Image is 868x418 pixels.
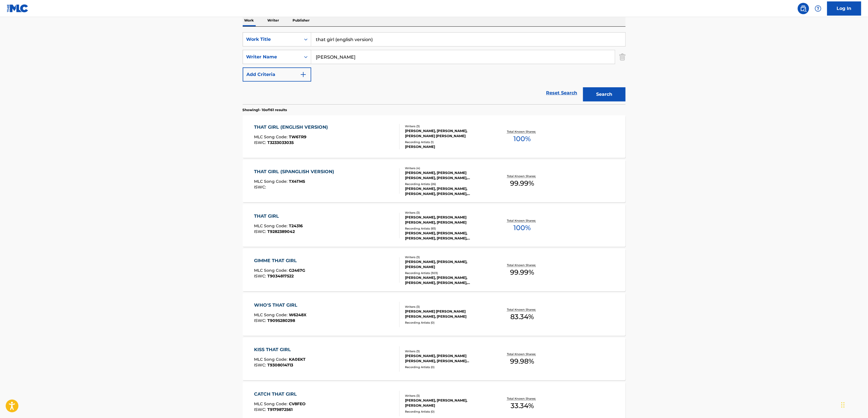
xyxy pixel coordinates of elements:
[243,249,626,291] a: GIMME THAT GIRLMLC Song Code:G2467GISWC:T9034817522Writers (3)[PERSON_NAME], [PERSON_NAME], [PERS...
[405,182,490,186] div: Recording Artists ( 26 )
[405,124,490,128] div: Writers ( 3 )
[289,401,306,406] span: CV8FEO
[511,401,534,411] span: 33.34 %
[267,318,295,323] span: T9095280298
[254,312,289,317] span: MLC Song Code :
[243,204,626,247] a: THAT GIRLMLC Song Code:T24316ISWC:T9282389042Writers (3)[PERSON_NAME], [PERSON_NAME] [PERSON_NAME...
[254,140,267,145] span: ISWC :
[405,166,490,170] div: Writers ( 4 )
[405,409,490,414] div: Recording Artists ( 0 )
[254,168,337,175] div: THAT GIRL (SPANGLISH VERSION)
[243,293,626,336] a: WHO'S THAT GIRLMLC Song Code:W6248XISWC:T9095280298Writers (3)[PERSON_NAME] [PERSON_NAME] [PERSON...
[300,71,307,78] img: 9d2ae6d4665cec9f34b9.svg
[254,362,267,368] span: ISWC :
[514,223,531,233] span: 100 %
[507,174,538,178] p: Total Known Shares:
[7,4,29,12] img: MLC Logo
[619,50,626,64] img: Delete Criterion
[405,349,490,353] div: Writers ( 3 )
[510,356,534,366] span: 99.98 %
[514,134,531,144] span: 100 %
[291,14,312,26] p: Publisher
[405,211,490,215] div: Writers ( 3 )
[507,218,538,223] p: Total Known Shares:
[254,223,289,228] span: MLC Song Code :
[267,140,294,145] span: T3233033035
[405,271,490,275] div: Recording Artists ( 303 )
[243,107,287,113] p: Showing 1 - 10 of 161 results
[254,124,331,131] div: THAT GIRL (ENGLISH VERSION)
[267,229,295,234] span: T9282389042
[405,398,490,408] div: [PERSON_NAME], [PERSON_NAME], [PERSON_NAME]
[266,14,281,26] p: Writer
[840,391,868,418] iframe: Chat Widget
[289,268,305,273] span: G2467G
[507,130,538,134] p: Total Known Shares:
[254,134,289,139] span: MLC Song Code :
[510,178,534,188] span: 99.99 %
[243,14,256,26] p: Work
[815,5,822,12] img: help
[254,407,267,412] span: ISWC :
[405,365,490,369] div: Recording Artists ( 0 )
[289,223,303,228] span: T24316
[243,338,626,380] a: KISS THAT GIRLMLC Song Code:KA0EKTISWC:T9308014713Writers (3)[PERSON_NAME], [PERSON_NAME] [PERSON...
[254,346,306,353] div: KISS THAT GIRL
[254,273,267,279] span: ISWC :
[289,179,305,184] span: TX4TM5
[841,396,845,413] div: Drag
[798,3,809,14] a: Public Search
[254,229,267,234] span: ISWC :
[254,179,289,184] span: MLC Song Code :
[405,170,490,181] div: [PERSON_NAME], [PERSON_NAME] [PERSON_NAME], [PERSON_NAME], [PERSON_NAME]
[254,257,305,264] div: GIMME THAT GIRL
[289,312,306,317] span: W6248X
[827,1,861,16] a: Log In
[405,215,490,225] div: [PERSON_NAME], [PERSON_NAME] [PERSON_NAME], [PERSON_NAME]
[254,213,303,220] div: THAT GIRL
[405,226,490,231] div: Recording Artists ( 93 )
[246,36,297,43] div: Work Title
[405,353,490,364] div: [PERSON_NAME], [PERSON_NAME] [PERSON_NAME], [PERSON_NAME] [PERSON_NAME]
[812,3,824,14] div: Help
[243,32,626,104] form: Search Form
[583,87,626,101] button: Search
[800,5,807,12] img: search
[507,352,538,356] p: Total Known Shares:
[405,305,490,309] div: Writers ( 3 )
[243,67,311,82] button: Add Criteria
[289,357,306,362] span: KA0EKT
[254,184,267,190] span: ISWC :
[243,160,626,202] a: THAT GIRL (SPANGLISH VERSION)MLC Song Code:TX4TM5ISWC:Writers (4)[PERSON_NAME], [PERSON_NAME] [PE...
[289,134,306,139] span: TW6TR9
[507,307,538,312] p: Total Known Shares:
[267,362,293,368] span: T9308014713
[267,407,293,412] span: T9179872561
[507,396,538,401] p: Total Known Shares:
[405,128,490,139] div: [PERSON_NAME], [PERSON_NAME], [PERSON_NAME] [PERSON_NAME]
[405,255,490,259] div: Writers ( 3 )
[254,391,306,398] div: CATCH THAT GIRL
[254,268,289,273] span: MLC Song Code :
[254,357,289,362] span: MLC Song Code :
[507,263,538,267] p: Total Known Shares:
[254,318,267,323] span: ISWC :
[511,312,534,322] span: 83.34 %
[543,87,580,99] a: Reset Search
[510,267,534,277] span: 99.99 %
[405,144,490,149] div: [PERSON_NAME]
[405,321,490,325] div: Recording Artists ( 0 )
[405,275,490,285] div: [PERSON_NAME], [PERSON_NAME], [PERSON_NAME], [PERSON_NAME], [PERSON_NAME]
[267,273,294,279] span: T9034817522
[405,259,490,270] div: [PERSON_NAME], [PERSON_NAME], [PERSON_NAME]
[243,115,626,158] a: THAT GIRL (ENGLISH VERSION)MLC Song Code:TW6TR9ISWC:T3233033035Writers (3)[PERSON_NAME], [PERSON_...
[405,309,490,319] div: [PERSON_NAME] [PERSON_NAME] [PERSON_NAME], [PERSON_NAME]
[405,231,490,241] div: [PERSON_NAME], [PERSON_NAME], [PERSON_NAME], [PERSON_NAME], [PERSON_NAME]
[405,186,490,196] div: [PERSON_NAME], [PERSON_NAME], [PERSON_NAME], [PERSON_NAME], [PERSON_NAME]
[405,394,490,398] div: Writers ( 3 )
[246,54,297,60] div: Writer Name
[254,302,306,309] div: WHO'S THAT GIRL
[254,401,289,406] span: MLC Song Code :
[405,140,490,144] div: Recording Artists ( 1 )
